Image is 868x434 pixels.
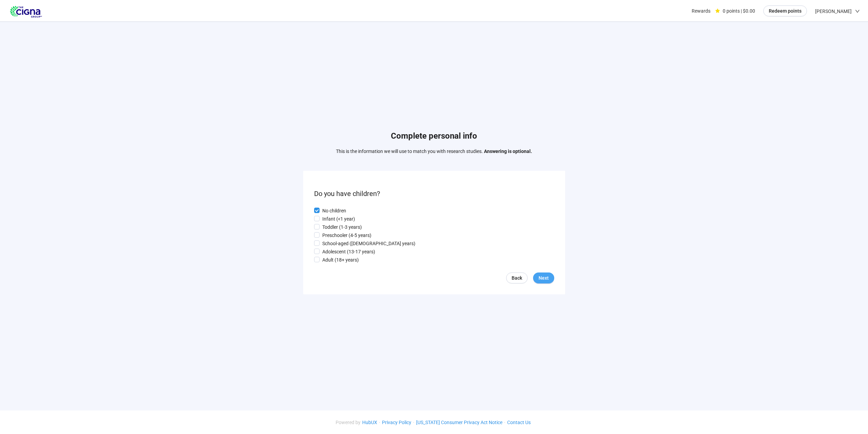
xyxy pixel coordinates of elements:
h1: Complete personal info [336,130,532,143]
div: · · · [336,419,532,426]
span: Back [512,274,522,282]
p: No children [322,207,346,214]
a: Contact Us [505,420,532,425]
p: Do you have children? [314,188,554,199]
p: This is the information we will use to match you with research studies. [336,148,532,155]
a: Privacy Policy [380,420,413,425]
span: Redeem points [769,7,801,15]
p: Preschooler (4-5 years) [322,232,371,239]
strong: Answering is optional. [484,149,532,154]
p: Toddler (1-3 years) [322,223,362,231]
p: Infant (<1 year) [322,215,355,223]
a: Back [506,272,528,283]
a: HubUX [361,420,379,425]
button: Next [533,272,554,283]
span: star [715,9,720,13]
span: down [855,9,860,14]
span: Next [539,274,549,282]
p: Adolescent (13-17 years) [322,248,375,255]
span: Powered by [336,420,361,425]
span: [PERSON_NAME] [815,0,852,22]
button: Redeem points [763,5,807,16]
a: [US_STATE] Consumer Privacy Act Notice [414,420,504,425]
p: School-aged ([DEMOGRAPHIC_DATA] years) [322,240,415,247]
p: Adult (18+ years) [322,256,359,264]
